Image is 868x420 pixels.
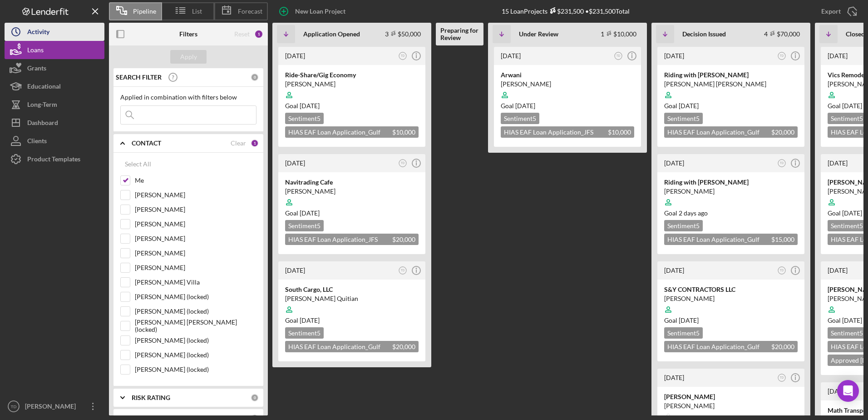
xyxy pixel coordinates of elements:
[828,52,848,60] time: 2025-08-19 18:06
[501,126,634,138] div: HIAS EAF Loan Application_JFS Washtenaw County
[502,7,630,15] div: 15 Loan Projects • $231,500 Total
[300,102,320,110] time: 11/19/2025
[401,269,405,272] text: TD
[664,220,703,231] div: Sentiment 5
[656,153,806,255] a: [DATE]TDRiding with [PERSON_NAME][PERSON_NAME]Goal 2 days agoSentiment5HIAS EAF Loan Application_...
[664,341,798,352] div: HIAS EAF Loan Application_Gulf Coast JFCS
[285,70,419,80] div: Ride-Share/Gig Economy
[135,190,256,200] label: [PERSON_NAME]
[5,95,104,114] button: Long-Term
[180,50,197,64] div: Apply
[664,187,798,196] div: [PERSON_NAME]
[679,209,708,217] time: 10/06/2025
[776,50,788,62] button: TD
[612,50,625,62] button: TD
[23,397,82,418] div: [PERSON_NAME]
[179,30,197,38] b: Filters
[135,220,256,229] label: [PERSON_NAME]
[135,205,256,214] label: [PERSON_NAME]
[133,8,156,15] span: Pipeline
[27,77,61,98] div: Educational
[285,327,324,339] div: Sentiment 5
[664,52,684,60] time: 2025-09-03 01:09
[664,392,798,401] div: [PERSON_NAME]
[303,30,360,38] b: Application Opened
[656,260,806,363] a: [DATE]TDS&Y CONTRACTORS LLC[PERSON_NAME]Goal [DATE]Sentiment5HIAS EAF Loan Application_Gulf Coast...
[771,128,794,136] span: $20,000
[285,209,320,217] span: Goal
[11,404,17,409] text: TD
[664,209,708,217] span: Goal
[27,114,58,134] div: Dashboard
[493,45,642,148] a: [DATE]TDArwani[PERSON_NAME]Goal [DATE]Sentiment5HIAS EAF Loan Application_JFS Washtenaw County $1...
[254,30,263,39] div: 1
[664,80,798,89] div: [PERSON_NAME] [PERSON_NAME]
[277,45,427,148] a: [DATE]TDRide-Share/Gig Economy[PERSON_NAME]Goal [DATE]Sentiment5HIAS EAF Loan Application_Gulf Co...
[828,159,848,167] time: 2025-08-19 00:40
[828,102,862,110] span: Goal
[251,73,259,81] div: 0
[135,365,256,374] label: [PERSON_NAME] (locked)
[285,187,419,196] div: [PERSON_NAME]
[285,159,305,167] time: 2025-09-11 18:54
[515,102,535,110] time: 11/15/2025
[828,327,866,339] div: Sentiment 5
[821,2,841,20] div: Export
[285,178,419,187] div: Navitrading Cafe
[842,209,862,217] time: 10/13/2025
[664,178,798,187] div: Riding with [PERSON_NAME]
[392,235,415,243] span: $20,000
[285,294,419,303] div: [PERSON_NAME] Quitian
[27,41,44,61] div: Loans
[837,380,859,402] div: Open Intercom Messenger
[135,176,256,185] label: Me
[664,266,684,274] time: 2025-08-13 17:16
[277,260,427,363] a: [DATE]TDSouth Cargo, LLC[PERSON_NAME] QuitianGoal [DATE]Sentiment5HIAS EAF Loan Application_Gulf ...
[277,153,427,255] a: [DATE]TDNavitrading Cafe[PERSON_NAME]Goal [DATE]Sentiment5HIAS EAF Loan Application_JFS Washtenaw...
[842,316,862,324] time: 10/14/2025
[27,132,47,152] div: Clients
[285,113,324,124] div: Sentiment 5
[828,220,866,231] div: Sentiment 5
[285,266,305,274] time: 2025-08-17 23:05
[519,30,558,38] b: Under Review
[776,372,788,384] button: TD
[135,321,256,330] label: [PERSON_NAME] [PERSON_NAME] (locked)
[285,80,419,89] div: [PERSON_NAME]
[501,113,539,124] div: Sentiment 5
[285,52,305,60] time: 2025-09-20 11:14
[285,285,419,294] div: South Cargo, LLC
[664,159,684,167] time: 2025-08-25 20:30
[397,265,409,277] button: TD
[664,102,699,110] span: Goal
[664,316,699,324] span: Goal
[679,316,699,324] time: 10/12/2025
[135,263,256,272] label: [PERSON_NAME]
[132,140,161,147] b: CONTACT
[664,234,798,245] div: HIAS EAF Loan Application_Gulf Coast JFCS
[547,7,584,15] div: $231,500
[664,374,684,381] time: 2025-08-13 16:56
[664,401,798,410] div: [PERSON_NAME]
[608,128,631,136] span: $10,000
[828,113,866,124] div: Sentiment 5
[501,80,634,89] div: [PERSON_NAME]
[385,30,421,38] div: 3 $50,000
[5,114,104,132] button: Dashboard
[780,54,784,57] text: TD
[828,316,862,324] span: Goal
[664,294,798,303] div: [PERSON_NAME]
[501,102,535,110] span: Goal
[120,155,156,173] button: Select All
[764,30,800,38] div: 4 $70,000
[440,27,479,41] b: Preparing for Review
[125,155,151,173] div: Select All
[285,102,320,110] span: Goal
[397,157,409,170] button: TD
[5,59,104,77] button: Grants
[780,376,784,379] text: TD
[5,23,104,41] button: Activity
